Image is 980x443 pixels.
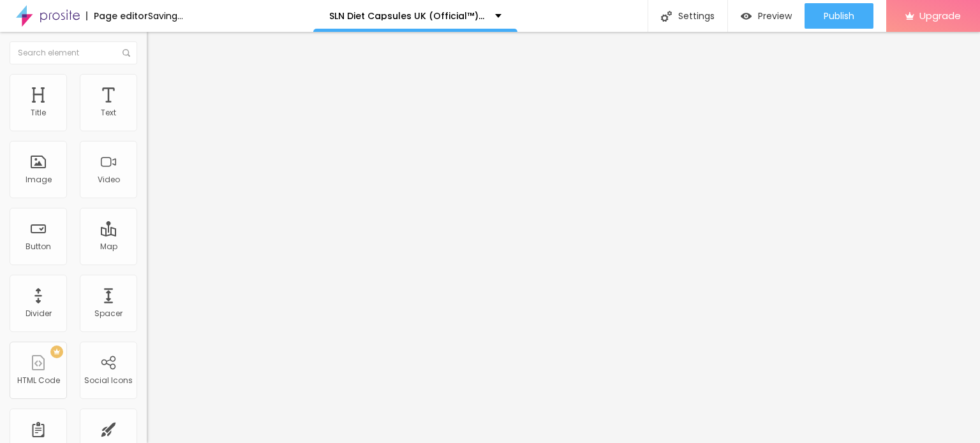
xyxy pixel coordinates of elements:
button: Preview [728,3,805,29]
div: Social Icons [84,376,133,385]
p: SLN Diet Capsules UK (Official™) - Is It Worth the Hype? [329,11,486,20]
span: Publish [824,11,854,21]
div: HTML Code [17,376,60,385]
div: Divider [26,309,52,318]
div: Spacer [94,309,122,318]
div: Video [98,175,120,184]
span: Upgrade [919,10,961,21]
div: Page editor [86,11,148,20]
div: Title [31,108,46,117]
img: Icone [661,11,672,22]
div: Text [101,108,116,117]
input: Search element [10,41,137,64]
button: Publish [805,3,873,29]
iframe: Editor [147,32,980,443]
div: Image [26,175,52,184]
div: Map [100,242,117,251]
div: Saving... [148,11,183,20]
img: view-1.svg [741,11,752,22]
img: Icone [122,49,130,57]
span: Preview [758,11,792,21]
div: Button [26,242,51,251]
